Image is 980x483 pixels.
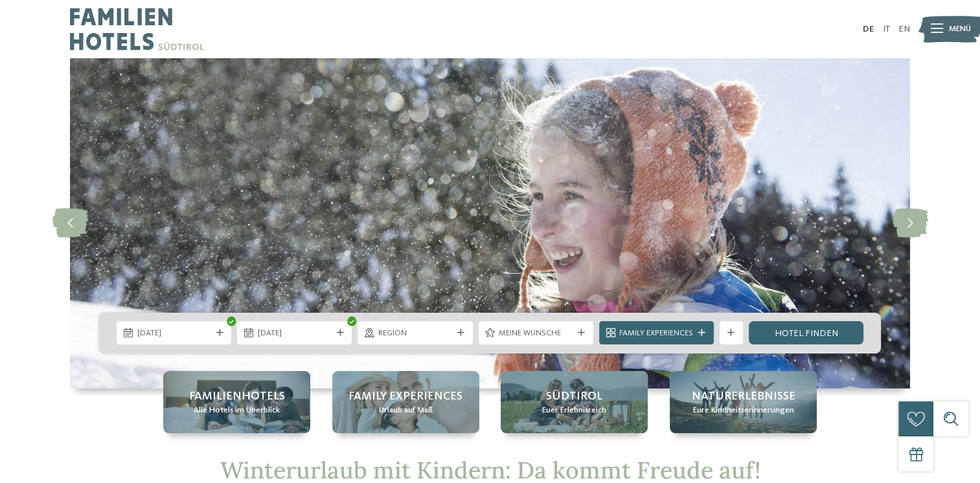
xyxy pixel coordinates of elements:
a: Winterurlaub mit Kindern: ein abwechslungsreiches Vergnügen Family Experiences Urlaub auf Maß [332,371,479,433]
span: Euer Erlebnisreich [542,405,606,416]
span: Menü [949,23,971,35]
span: Alle Hotels im Überblick [194,405,280,416]
span: [DATE] [137,328,211,339]
span: Südtirol [546,388,602,405]
span: Urlaub auf Maß [379,405,433,416]
a: Hotel finden [749,321,863,344]
a: Winterurlaub mit Kindern: ein abwechslungsreiches Vergnügen Südtirol Euer Erlebnisreich [501,371,648,433]
span: Familienhotels [189,388,285,405]
a: EN [898,25,910,34]
span: Family Experiences [619,328,693,339]
span: Meine Wünsche [499,328,573,339]
a: Winterurlaub mit Kindern: ein abwechslungsreiches Vergnügen Familienhotels Alle Hotels im Überblick [163,371,310,433]
span: Family Experiences [348,388,462,405]
span: Region [378,328,452,339]
span: [DATE] [258,328,332,339]
span: Naturerlebnisse [691,388,795,405]
a: IT [882,25,889,34]
a: DE [863,25,874,34]
img: Winterurlaub mit Kindern: ein abwechslungsreiches Vergnügen [70,58,910,388]
span: Eure Kindheitserinnerungen [692,405,793,416]
a: Winterurlaub mit Kindern: ein abwechslungsreiches Vergnügen Naturerlebnisse Eure Kindheitserinner... [670,371,817,433]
